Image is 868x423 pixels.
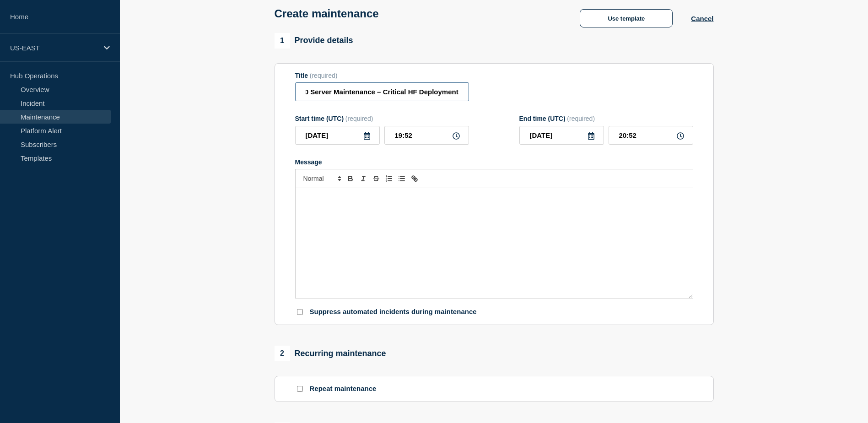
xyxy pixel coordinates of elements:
input: Title [295,82,469,101]
div: Provide details [275,33,353,49]
div: Message [296,188,693,298]
span: (required) [345,115,373,122]
div: Start time (UTC) [295,115,469,122]
button: Toggle italic text [357,173,370,184]
button: Cancel [691,15,713,22]
button: Toggle ordered list [383,173,395,184]
p: Suppress automated incidents during maintenance [310,308,477,316]
span: 2 [275,346,290,361]
p: US-EAST [10,44,98,52]
span: (required) [567,115,595,122]
span: (required) [310,72,338,79]
button: Toggle bold text [344,173,357,184]
p: Repeat maintenance [310,385,377,393]
button: Toggle link [408,173,421,184]
button: Use template [580,9,673,27]
input: Suppress automated incidents during maintenance [297,309,303,315]
input: Repeat maintenance [297,386,303,392]
div: Recurring maintenance [275,346,386,361]
h1: Create maintenance [275,7,379,20]
input: YYYY-MM-DD [519,126,604,145]
span: Font size [299,173,344,184]
div: Title [295,72,469,79]
div: End time (UTC) [519,115,693,122]
input: HH:MM [384,126,469,145]
button: Toggle strikethrough text [370,173,383,184]
span: 1 [275,33,290,49]
button: Toggle bulleted list [395,173,408,184]
div: Message [295,158,693,166]
input: YYYY-MM-DD [295,126,380,145]
input: HH:MM [609,126,693,145]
